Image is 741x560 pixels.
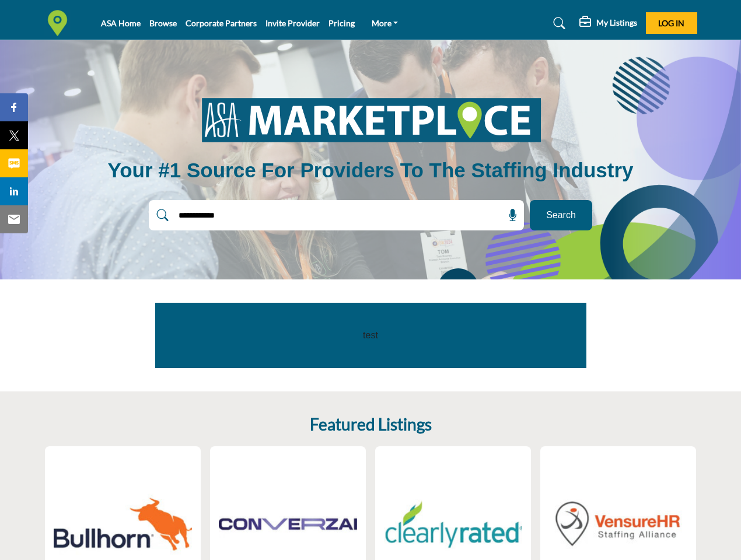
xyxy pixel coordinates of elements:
[44,10,76,36] img: Site Logo
[530,200,592,230] button: Search
[363,15,407,32] a: More
[546,208,576,222] span: Search
[646,12,697,34] button: Log In
[328,18,355,28] a: Pricing
[579,16,637,30] div: My Listings
[310,415,432,435] h2: Featured Listings
[186,18,257,28] a: Corporate Partners
[187,89,554,150] img: image
[499,209,519,221] span: Search by Voice
[542,14,573,33] a: Search
[596,17,637,28] h5: My Listings
[181,328,560,342] p: test
[658,18,684,28] span: Log In
[101,18,141,28] a: ASA Home
[149,18,177,28] a: Browse
[107,157,633,184] h1: Your #1 Source for Providers to the Staffing Industry
[265,18,320,28] a: Invite Provider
